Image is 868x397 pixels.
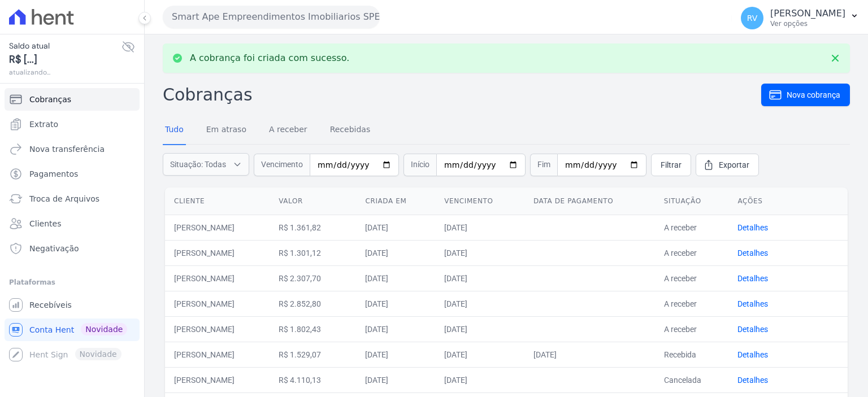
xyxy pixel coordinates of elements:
[770,19,845,28] p: Ver opções
[435,316,524,342] td: [DATE]
[655,240,729,265] td: A receber
[356,342,435,367] td: [DATE]
[165,265,270,291] td: [PERSON_NAME]
[787,89,840,101] span: Nova cobrança
[770,8,845,19] p: [PERSON_NAME]
[356,187,435,215] th: Criada em
[661,159,682,171] span: Filtrar
[435,215,524,240] td: [DATE]
[170,159,226,170] span: Situação: Todas
[5,163,140,185] a: Pagamentos
[204,116,249,145] a: Em atraso
[163,6,380,28] button: Smart Ape Empreendimentos Imobiliarios SPE LTDA
[270,240,356,265] td: R$ 1.301,12
[29,324,74,335] span: Conta Hent
[29,119,58,130] span: Extrato
[165,187,270,215] th: Cliente
[165,367,270,392] td: [PERSON_NAME]
[163,82,761,107] h2: Cobranças
[696,154,759,176] a: Exportar
[5,138,140,160] a: Nova transferência
[737,274,768,283] a: Detalhes
[29,94,71,105] span: Cobranças
[29,299,72,311] span: Recebíveis
[81,323,127,335] span: Novidade
[9,276,135,289] div: Plataformas
[356,367,435,392] td: [DATE]
[5,319,140,341] a: Conta Hent Novidade
[9,67,121,77] span: atualizando...
[165,240,270,265] td: [PERSON_NAME]
[356,291,435,316] td: [DATE]
[530,154,557,176] span: Fim
[737,376,768,385] a: Detalhes
[5,237,140,260] a: Negativação
[655,342,729,367] td: Recebida
[9,88,135,366] nav: Sidebar
[655,187,729,215] th: Situação
[270,187,356,215] th: Valor
[5,294,140,316] a: Recebíveis
[270,342,356,367] td: R$ 1.529,07
[5,187,140,210] a: Troca de Arquivos
[435,367,524,392] td: [DATE]
[165,215,270,240] td: [PERSON_NAME]
[737,325,768,334] a: Detalhes
[270,215,356,240] td: R$ 1.361,82
[9,40,121,52] span: Saldo atual
[356,240,435,265] td: [DATE]
[435,265,524,291] td: [DATE]
[165,316,270,342] td: [PERSON_NAME]
[719,159,749,171] span: Exportar
[270,316,356,342] td: R$ 1.802,43
[655,215,729,240] td: A receber
[165,291,270,316] td: [PERSON_NAME]
[29,168,78,180] span: Pagamentos
[403,154,436,176] span: Início
[728,187,848,215] th: Ações
[655,291,729,316] td: A receber
[737,299,768,308] a: Detalhes
[29,243,79,254] span: Negativação
[655,265,729,291] td: A receber
[270,265,356,291] td: R$ 2.307,70
[29,193,99,204] span: Troca de Arquivos
[29,218,61,229] span: Clientes
[5,212,140,235] a: Clientes
[9,52,121,67] span: R$ [...]
[524,187,655,215] th: Data de pagamento
[165,342,270,367] td: [PERSON_NAME]
[747,14,758,22] span: RV
[356,316,435,342] td: [DATE]
[737,350,768,359] a: Detalhes
[254,154,310,176] span: Vencimento
[163,116,186,145] a: Tudo
[356,215,435,240] td: [DATE]
[270,291,356,316] td: R$ 2.852,80
[435,342,524,367] td: [DATE]
[163,153,249,176] button: Situação: Todas
[737,248,768,258] a: Detalhes
[651,154,691,176] a: Filtrar
[737,223,768,232] a: Detalhes
[270,367,356,392] td: R$ 4.110,13
[655,367,729,392] td: Cancelada
[435,291,524,316] td: [DATE]
[435,187,524,215] th: Vencimento
[5,113,140,136] a: Extrato
[267,116,310,145] a: A receber
[5,88,140,111] a: Cobranças
[524,342,655,367] td: [DATE]
[29,143,105,155] span: Nova transferência
[655,316,729,342] td: A receber
[435,240,524,265] td: [DATE]
[356,265,435,291] td: [DATE]
[190,53,349,64] p: A cobrança foi criada com sucesso.
[732,2,868,34] button: RV [PERSON_NAME] Ver opções
[761,84,850,106] a: Nova cobrança
[328,116,373,145] a: Recebidas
